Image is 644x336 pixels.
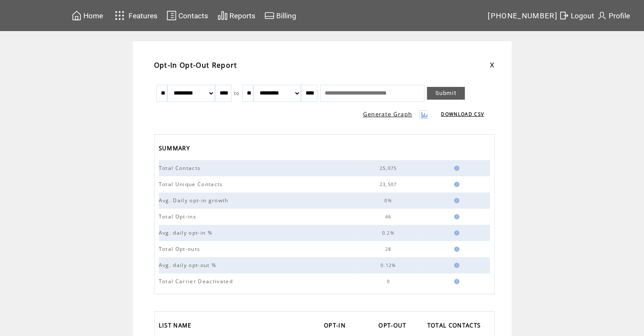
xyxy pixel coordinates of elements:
[234,90,240,96] span: to
[452,198,459,203] img: help.gif
[159,197,231,204] span: Avg. Daily opt-in growth
[427,319,483,333] span: TOTAL CONTACTS
[159,142,192,156] span: SUMMARY
[385,214,394,220] span: 46
[72,10,82,21] img: home.svg
[159,245,203,253] span: Total Opt-outs
[159,319,196,333] a: LIST NAME
[452,230,459,235] img: help.gif
[571,11,594,20] span: Logout
[159,213,198,220] span: Total Opt-ins
[218,10,228,21] img: chart.svg
[597,10,607,21] img: profile.svg
[452,279,459,284] img: help.gif
[159,164,203,172] span: Total Contacts
[441,111,484,117] a: DOWNLOAD CSV
[178,11,208,20] span: Contacts
[386,279,392,284] span: 0
[324,319,350,333] a: OPT-IN
[363,110,412,118] a: Generate Graph
[166,10,177,21] img: contacts.svg
[452,166,459,171] img: help.gif
[427,87,465,100] a: Submit
[427,319,485,333] a: TOTAL CONTACTS
[324,319,348,333] span: OPT-IN
[159,229,215,236] span: Avg. daily opt-in %
[558,9,595,22] a: Logout
[263,9,298,22] a: Billing
[595,9,631,22] a: Profile
[276,11,296,20] span: Billing
[70,9,104,22] a: Home
[165,9,209,22] a: Contacts
[382,230,396,236] span: 0.2%
[488,11,558,20] span: [PHONE_NUMBER]
[385,246,394,252] span: 28
[159,319,194,333] span: LIST NAME
[159,278,235,285] span: Total Carrier Deactivated
[378,319,410,333] a: OPT-OUT
[378,319,408,333] span: OPT-OUT
[452,263,459,268] img: help.gif
[159,181,225,188] span: Total Unique Contacts
[111,7,159,24] a: Features
[380,181,399,187] span: 23,507
[380,165,399,171] span: 25,075
[229,11,255,20] span: Reports
[264,10,275,21] img: creidtcard.svg
[381,262,398,268] span: 0.12%
[216,9,257,22] a: Reports
[384,198,394,204] span: 0%
[159,261,219,269] span: Avg. daily opt-out %
[112,9,127,23] img: features.svg
[559,10,569,21] img: exit.svg
[609,11,630,20] span: Profile
[452,247,459,252] img: help.gif
[154,60,238,70] span: Opt-In Opt-Out Report
[129,11,157,20] span: Features
[83,11,103,20] span: Home
[452,182,459,187] img: help.gif
[452,214,459,219] img: help.gif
